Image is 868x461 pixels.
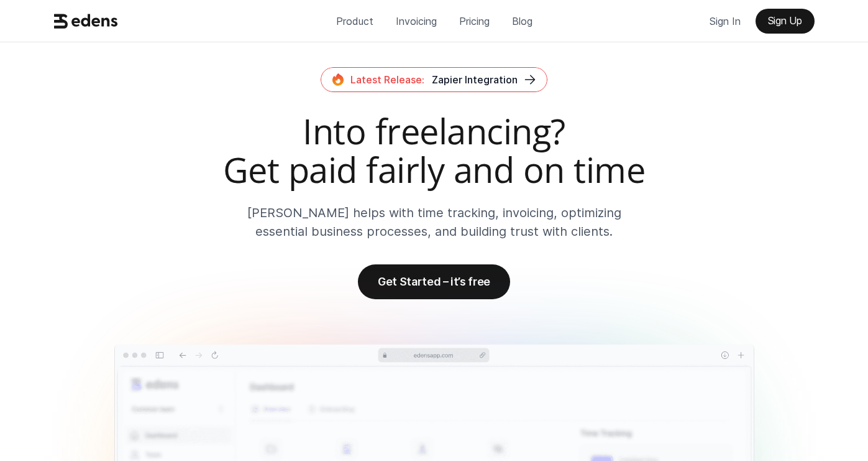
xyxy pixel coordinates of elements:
p: Get Started – it’s free [378,275,490,288]
a: Invoicing [386,9,447,34]
a: Blog [502,9,542,34]
h2: Into freelancing? Get paid fairly and on time [49,112,820,189]
p: [PERSON_NAME] helps with time tracking, invoicing, optimizing essential business processes, and b... [223,203,645,241]
a: Product [326,9,383,34]
span: Latest Release: [350,73,424,86]
a: Sign Up [756,9,815,34]
p: Sign In [710,12,741,30]
p: Invoicing [396,12,437,30]
p: Product [336,12,373,30]
a: Get Started – it’s free [358,264,510,299]
p: Blog [512,12,532,30]
p: Sign Up [768,15,802,27]
p: Pricing [459,12,490,30]
a: Pricing [449,9,500,34]
a: Latest Release:Zapier Integration [321,67,547,92]
span: Zapier Integration [432,73,518,86]
a: Sign In [700,9,751,34]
